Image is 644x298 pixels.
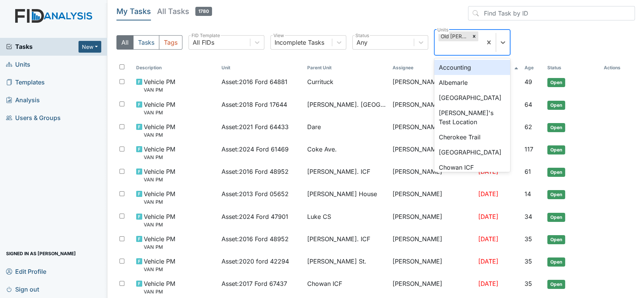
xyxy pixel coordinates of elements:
span: [DATE] [478,213,498,220]
span: Open [547,145,565,154]
span: Asset : 2017 Ford 67437 [221,279,287,288]
th: Toggle SortBy [304,61,390,74]
span: Vehicle PM VAN PM [144,212,175,228]
span: Vehicle PM VAN PM [144,279,175,295]
span: Open [547,190,565,199]
div: Cherokee Trail [434,129,510,145]
span: Open [547,213,565,222]
a: Tasks [6,42,79,51]
th: Assignee [390,61,475,74]
span: Asset : 2016 Ford 48952 [221,167,289,176]
button: Tasks [133,35,159,50]
span: 35 [525,257,532,265]
span: Open [547,280,565,289]
th: Toggle SortBy [544,61,601,74]
small: VAN PM [144,221,175,228]
button: Tags [159,35,182,50]
span: Sign out [6,283,39,295]
span: Asset : 2016 Ford 48952 [221,234,289,243]
div: [PERSON_NAME]'s Test Location [434,105,510,129]
small: VAN PM [144,131,175,139]
span: Vehicle PM VAN PM [144,122,175,139]
span: 117 [525,145,533,153]
span: [PERSON_NAME]. ICF [307,167,370,176]
span: Templates [6,76,45,88]
span: Vehicle PM VAN PM [144,234,175,251]
span: 35 [525,280,532,287]
span: Open [547,257,565,267]
h5: All Tasks [157,6,212,17]
span: Asset : 2021 Ford 64433 [221,122,289,131]
span: Open [547,123,565,132]
small: VAN PM [144,109,175,116]
th: Toggle SortBy [218,61,304,74]
span: Vehicle PM VAN PM [144,257,175,273]
span: 14 [525,190,531,198]
td: [PERSON_NAME] [390,231,475,254]
span: [PERSON_NAME]. [GEOGRAPHIC_DATA] [307,100,387,109]
td: [PERSON_NAME] [390,164,475,186]
span: [DATE] [478,190,498,198]
span: Vehicle PM VAN PM [144,145,175,161]
span: Chowan ICF [307,279,342,288]
span: Luke CS [307,212,331,221]
small: VAN PM [144,288,175,295]
input: Toggle All Rows Selected [119,64,124,69]
small: VAN PM [144,266,175,273]
span: [PERSON_NAME] St. [307,257,366,266]
small: VAN PM [144,243,175,251]
span: [DATE] [478,235,498,243]
button: All [116,35,134,50]
small: VAN PM [144,86,175,94]
span: Analysis [6,94,40,106]
td: [PERSON_NAME] [390,254,475,276]
span: Vehicle PM VAN PM [144,167,175,183]
div: [GEOGRAPHIC_DATA] [434,90,510,105]
span: Currituck [307,77,333,86]
input: Find Task by ID [468,6,635,20]
span: Asset : 2018 Ford 17644 [221,100,287,109]
span: Vehicle PM VAN PM [144,100,175,116]
div: [GEOGRAPHIC_DATA] [434,145,510,160]
span: [PERSON_NAME] House [307,189,377,198]
div: Any [357,38,368,47]
span: Open [547,101,565,110]
span: Units [6,59,30,70]
td: [PERSON_NAME] [390,142,475,164]
div: Albemarle [434,75,510,90]
span: 35 [525,235,532,243]
span: 49 [525,78,532,86]
span: Dare [307,122,321,131]
button: New [79,41,101,53]
span: 64 [525,101,532,108]
th: Toggle SortBy [133,61,219,74]
span: Signed in as [PERSON_NAME] [6,248,76,259]
div: Incomplete Tasks [275,38,324,47]
span: Open [547,168,565,177]
span: Coke Ave. [307,145,337,154]
h5: My Tasks [116,6,151,17]
div: Old [PERSON_NAME]. [438,31,470,41]
span: 1780 [195,7,212,16]
div: All FIDs [193,38,214,47]
span: Asset : 2024 Ford 47901 [221,212,288,221]
small: VAN PM [144,198,175,206]
td: [PERSON_NAME] [390,97,475,119]
th: Actions [601,61,635,74]
span: Open [547,78,565,87]
span: Vehicle PM VAN PM [144,189,175,206]
span: 61 [525,168,531,175]
span: [PERSON_NAME]. ICF [307,234,370,243]
td: [PERSON_NAME] [390,119,475,142]
div: Accounting [434,60,510,75]
span: Edit Profile [6,265,46,277]
span: Asset : 2013 Ford 05652 [221,189,289,198]
span: 62 [525,123,532,131]
td: [PERSON_NAME] [390,74,475,97]
div: Chowan ICF [434,160,510,175]
span: [DATE] [478,280,498,287]
span: Asset : 2016 Ford 64881 [221,77,287,86]
td: [PERSON_NAME] [390,209,475,231]
td: [PERSON_NAME] [390,186,475,209]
